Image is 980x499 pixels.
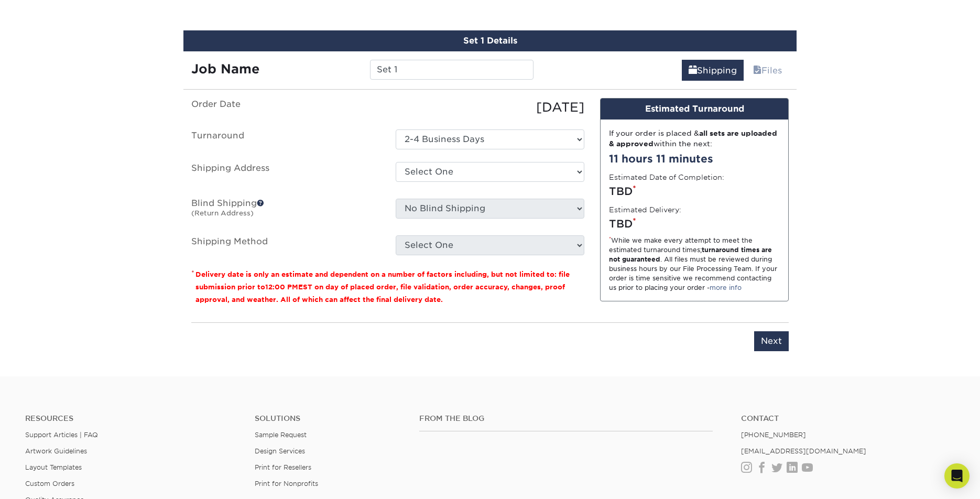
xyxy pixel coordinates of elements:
[741,431,806,439] a: [PHONE_NUMBER]
[609,216,780,232] div: TBD
[255,414,403,423] h4: Solutions
[609,172,724,182] label: Estimated Date of Completion:
[388,98,592,117] div: [DATE]
[370,60,533,80] input: Enter a job name
[183,98,388,117] label: Order Date
[255,431,307,439] a: Sample Request
[754,331,789,351] input: Next
[741,447,866,455] a: [EMAIL_ADDRESS][DOMAIN_NAME]
[419,414,713,423] h4: From the Blog
[255,463,311,471] a: Print for Resellers
[265,283,298,291] span: 12:00 PM
[255,447,305,455] a: Design Services
[944,463,970,489] div: Open Intercom Messenger
[183,30,797,51] div: Set 1 Details
[609,204,681,215] label: Estimated Delivery:
[609,236,780,292] div: While we make every attempt to meet the estimated turnaround times; . All files must be reviewed ...
[25,414,239,423] h4: Resources
[682,60,744,81] a: Shipping
[25,447,87,455] a: Artwork Guidelines
[255,480,318,487] a: Print for Nonprofits
[601,99,788,120] div: Estimated Turnaround
[195,270,570,303] small: Delivery date is only an estimate and dependent on a number of factors including, but not limited...
[183,162,388,186] label: Shipping Address
[191,61,259,77] strong: Job Name
[689,66,697,75] span: shipping
[191,209,254,217] small: (Return Address)
[609,128,780,149] div: If your order is placed & within the next:
[753,66,761,75] span: files
[710,284,742,291] a: more info
[746,60,789,81] a: Files
[609,183,780,199] div: TBD
[25,431,98,439] a: Support Articles | FAQ
[609,151,780,167] div: 11 hours 11 minutes
[183,199,388,223] label: Blind Shipping
[741,414,955,423] a: Contact
[183,129,388,149] label: Turnaround
[183,235,388,255] label: Shipping Method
